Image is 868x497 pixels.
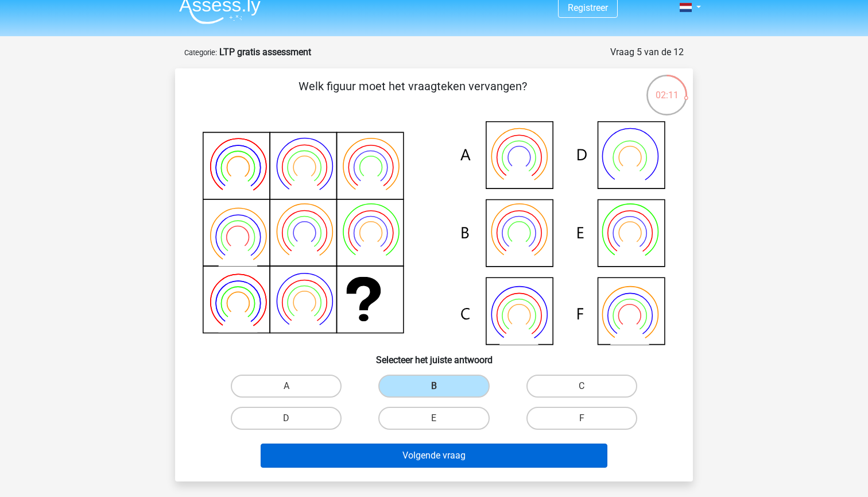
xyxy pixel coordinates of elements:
[219,47,311,57] strong: LTP gratis assessment
[193,345,675,365] h6: Selecteer het juiste antwoord
[231,375,342,398] label: A
[261,444,608,468] button: Volgende vraag
[231,407,342,430] label: D
[378,375,489,398] label: B
[193,78,631,112] p: Welk figuur moet het vraagteken vervangen?
[526,375,637,398] label: C
[645,74,688,102] div: 02:11
[526,407,637,430] label: F
[378,407,489,430] label: E
[610,45,684,59] div: Vraag 5 van de 12
[184,48,217,57] small: Categorie:
[568,2,608,13] a: Registreer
